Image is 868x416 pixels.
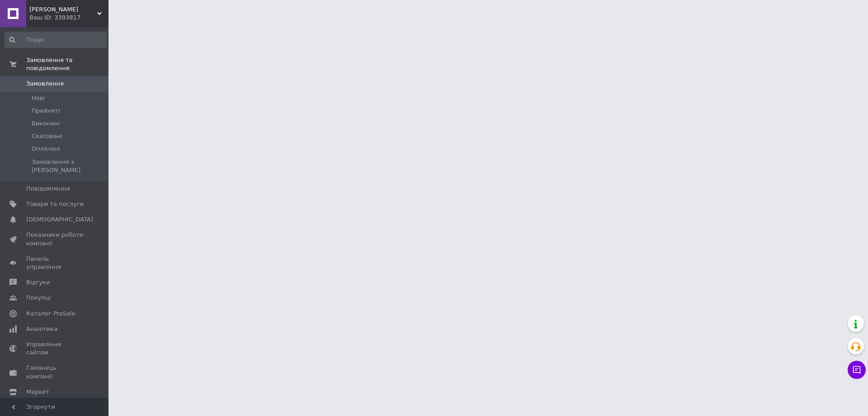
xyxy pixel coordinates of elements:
[29,14,108,22] div: Ваш ID: 3393817
[26,340,84,357] span: Управління сайтом
[29,5,97,14] span: Felix Est
[26,325,57,333] span: Аналітика
[26,215,93,224] span: [DEMOGRAPHIC_DATA]
[32,94,45,102] span: Нові
[848,361,866,379] button: Чат з покупцем
[26,200,84,208] span: Товари та послуги
[26,294,51,302] span: Покупці
[26,185,70,193] span: Повідомлення
[26,364,84,380] span: Гаманець компанії
[26,388,49,396] span: Маркет
[26,278,50,287] span: Відгуки
[26,231,84,247] span: Показники роботи компанії
[32,107,60,115] span: Прийняті
[26,255,84,271] span: Панель управління
[26,80,64,88] span: Замовлення
[32,145,60,153] span: Оплачені
[32,132,62,140] span: Скасовані
[32,120,60,128] span: Виконані
[5,32,107,48] input: Пошук
[26,56,108,72] span: Замовлення та повідомлення
[32,158,106,174] span: Замовлення з [PERSON_NAME]
[26,310,75,318] span: Каталог ProSale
